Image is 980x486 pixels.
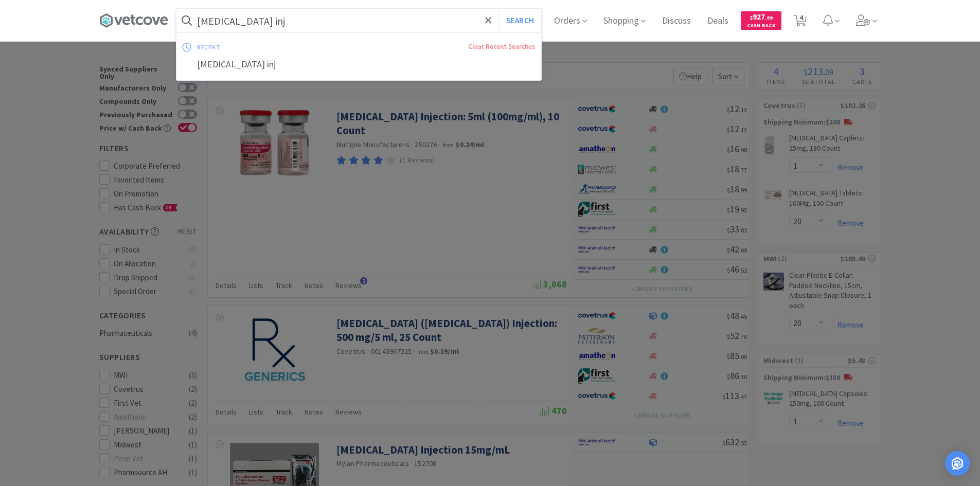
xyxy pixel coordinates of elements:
a: Clear Recent Searches [468,42,535,51]
div: recent [197,39,344,55]
div: Open Intercom Messenger [945,451,970,476]
input: Search by item, sku, manufacturer, ingredient, size... [176,9,541,32]
div: [MEDICAL_DATA] inj [176,55,541,74]
a: Deals [703,16,733,26]
a: $927.99Cash Back [741,7,781,34]
span: Cash Back [747,23,775,30]
span: 927 [750,12,773,22]
span: . 99 [765,14,773,21]
span: $ [750,14,753,21]
a: 4 [790,17,811,27]
a: Discuss [658,16,695,26]
button: Search [498,9,541,32]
